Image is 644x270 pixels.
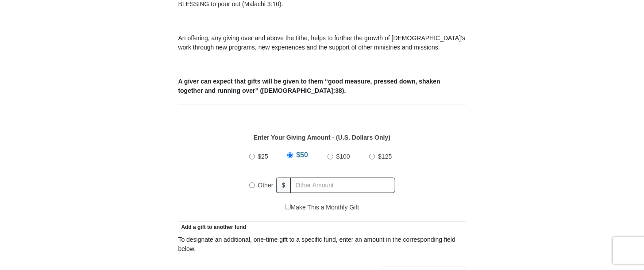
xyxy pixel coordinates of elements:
[285,203,359,212] label: Make This a Monthly Gift
[378,153,392,160] span: $125
[254,134,390,141] strong: Enter Your Giving Amount - (U.S. Dollars Only)
[336,153,350,160] span: $100
[276,178,291,193] span: $
[296,151,308,159] span: $50
[178,78,440,94] b: A giver can expect that gifts will be given to them “good measure, pressed down, shaken together ...
[258,153,268,160] span: $25
[258,182,274,189] span: Other
[178,224,247,230] span: Add a gift to another fund
[285,204,291,209] input: Make This a Monthly Gift
[178,34,466,52] p: An offering, any giving over and above the tithe, helps to further the growth of [DEMOGRAPHIC_DAT...
[290,178,395,193] input: Other Amount
[178,235,466,254] div: To designate an additional, one-time gift to a specific fund, enter an amount in the correspondin...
